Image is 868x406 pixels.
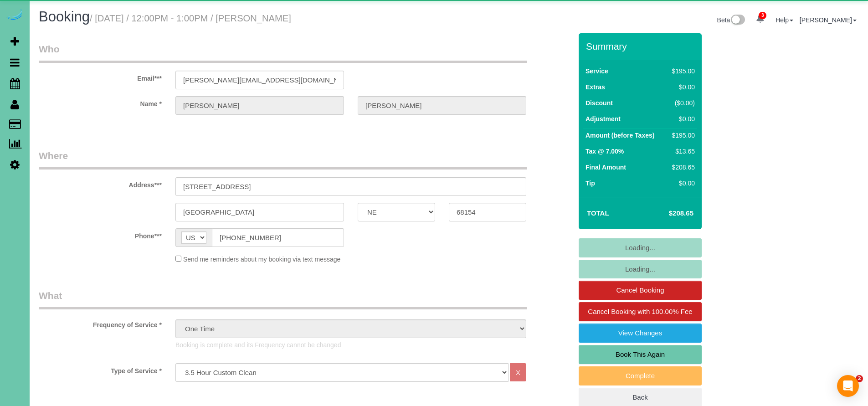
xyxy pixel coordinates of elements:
[579,324,702,343] a: View Changes
[642,210,693,217] h4: $208.65
[717,16,745,24] a: Beta
[668,131,695,140] div: $195.00
[579,302,702,321] a: Cancel Booking with 100.00% Fee
[586,147,624,156] label: Tax @ 7.00%
[668,98,695,108] div: ($0.00)
[39,9,90,25] span: Booking
[90,13,291,23] small: / [DATE] / 12:00PM - 1:00PM / [PERSON_NAME]
[856,375,863,382] span: 2
[39,289,527,309] legend: What
[579,281,702,300] a: Cancel Booking
[837,375,859,397] div: Open Intercom Messenger
[586,67,608,76] label: Service
[588,308,692,315] span: Cancel Booking with 100.00% Fee
[668,82,695,92] div: $0.00
[579,345,702,364] a: Book This Again
[586,114,621,123] label: Adjustment
[586,41,697,51] h3: Summary
[183,256,341,263] span: Send me reminders about my booking via text message
[800,16,857,24] a: [PERSON_NAME]
[32,363,169,375] label: Type of Service *
[586,98,613,108] label: Discount
[668,147,695,156] div: $13.65
[668,67,695,76] div: $195.00
[586,163,626,172] label: Final Amount
[175,340,526,349] p: Booking is complete and its Frequency cannot be changed
[39,42,527,63] legend: Who
[587,209,609,217] strong: Total
[586,131,654,140] label: Amount (before Taxes)
[668,179,695,188] div: $0.00
[39,149,527,170] legend: Where
[32,96,169,108] label: Name *
[776,16,793,24] a: Help
[751,9,769,29] a: 3
[730,15,745,26] img: New interface
[759,12,766,19] span: 3
[586,179,595,188] label: Tip
[32,317,169,329] label: Frequency of Service *
[5,9,24,22] img: Automaid Logo
[668,163,695,172] div: $208.65
[668,114,695,123] div: $0.00
[586,82,605,92] label: Extras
